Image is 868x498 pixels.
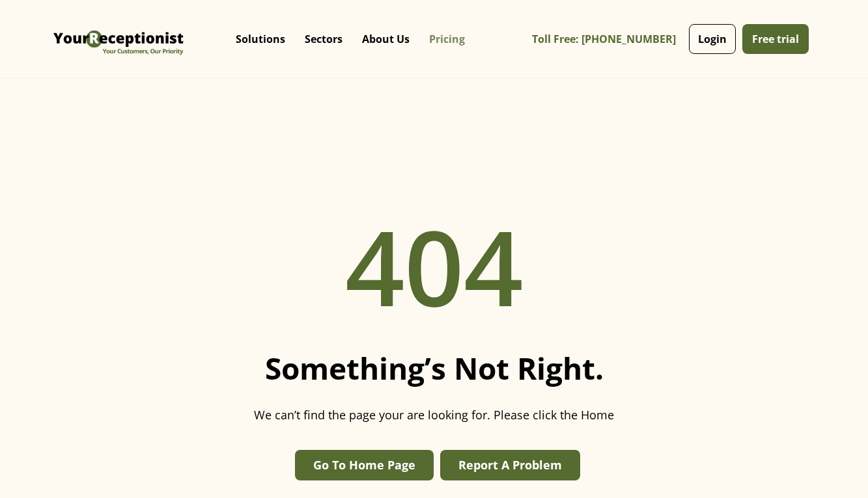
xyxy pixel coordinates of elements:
h2: Something’s not right. [265,350,604,386]
div: Solutions [226,13,295,65]
div: About Us [352,13,419,65]
a: Toll Free: [PHONE_NUMBER] [532,25,686,54]
h1: 404 [345,188,524,344]
a: Free trial [742,24,809,54]
a: Pricing [419,20,475,59]
p: We can’t find the page your are looking for. Please click the Home [254,406,614,424]
a: Go To Home Page [295,450,434,480]
img: Virtual Receptionist - Answering Service - Call and Live Chat Receptionist - Virtual Receptionist... [50,10,187,68]
a: Login [689,24,736,54]
a: home [50,10,187,68]
p: Sectors [305,33,343,46]
p: About Us [362,33,410,46]
p: Solutions [236,33,285,46]
iframe: Chat Widget [645,358,868,498]
div: Sectors [295,13,352,65]
a: Report A Problem [440,450,580,480]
